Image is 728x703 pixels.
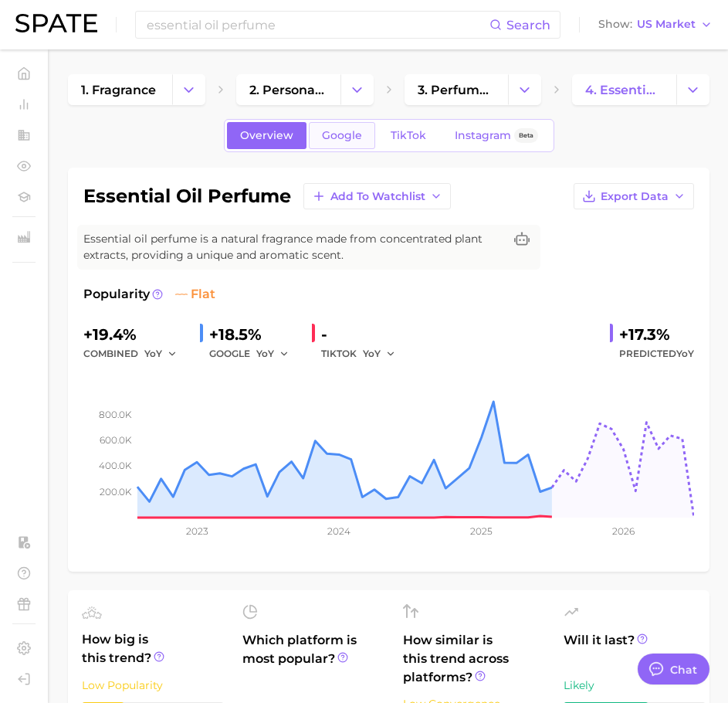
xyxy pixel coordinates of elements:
div: combined [83,345,188,363]
span: Export Data [601,190,669,203]
span: YoY [256,347,274,360]
span: Instagram [455,129,511,142]
span: Show [598,20,632,29]
div: +18.5% [209,322,300,347]
a: TikTok [378,122,439,149]
img: SPATE [15,14,97,32]
tspan: 2024 [327,525,350,537]
span: TikTok [391,129,426,142]
a: 2. personal fragrance [236,74,340,105]
tspan: 2023 [186,525,208,537]
tspan: 2025 [470,525,493,537]
span: Popularity [83,285,150,304]
span: Which platform is most popular? [242,631,384,701]
button: ShowUS Market [594,15,716,35]
a: Overview [227,122,306,149]
span: Search [506,18,550,32]
a: Google [309,122,375,149]
button: YoY [256,345,290,363]
span: 3. perfume products [418,83,496,97]
a: 4. essential oil perfume [572,74,676,105]
span: How similar is this trend across platforms? [403,631,545,687]
div: +19.4% [83,322,188,347]
span: How big is this trend? [82,630,224,668]
span: 4. essential oil perfume [585,83,663,97]
div: TIKTOK [321,345,406,363]
a: Log out. Currently logged in with e-mail anna.katsnelson@mane.com. [12,667,36,691]
span: 1. fragrance [81,83,156,97]
span: YoY [363,347,381,360]
button: Add to Watchlist [303,183,451,209]
div: +17.3% [619,322,694,347]
button: Change Category [508,74,541,105]
button: Export Data [574,183,694,209]
img: flat [175,288,188,301]
div: GOOGLE [209,345,300,363]
span: YoY [144,347,162,360]
button: Change Category [172,74,205,105]
span: Add to Watchlist [330,190,425,203]
input: Search here for a brand, industry, or ingredient [145,12,489,38]
span: Overview [240,129,293,142]
div: Likely [564,676,706,695]
a: 1. fragrance [68,74,172,105]
span: Google [322,129,362,142]
span: flat [175,285,215,304]
a: InstagramBeta [442,122,551,149]
button: Change Category [676,74,709,105]
span: Predicted [619,345,694,363]
button: YoY [363,345,396,363]
div: Low Popularity [82,676,224,695]
a: 3. perfume products [405,74,509,105]
button: YoY [144,345,178,363]
span: Essential oil perfume is a natural fragrance made from concentrated plant extracts, providing a u... [83,231,503,263]
span: Will it last? [564,631,706,668]
span: 2. personal fragrance [249,83,327,97]
span: US Market [637,20,696,29]
h1: essential oil perfume [83,187,291,205]
tspan: 2026 [612,525,635,537]
button: Change Category [340,74,374,105]
span: Beta [519,129,533,142]
span: YoY [676,348,694,359]
div: - [321,322,406,347]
